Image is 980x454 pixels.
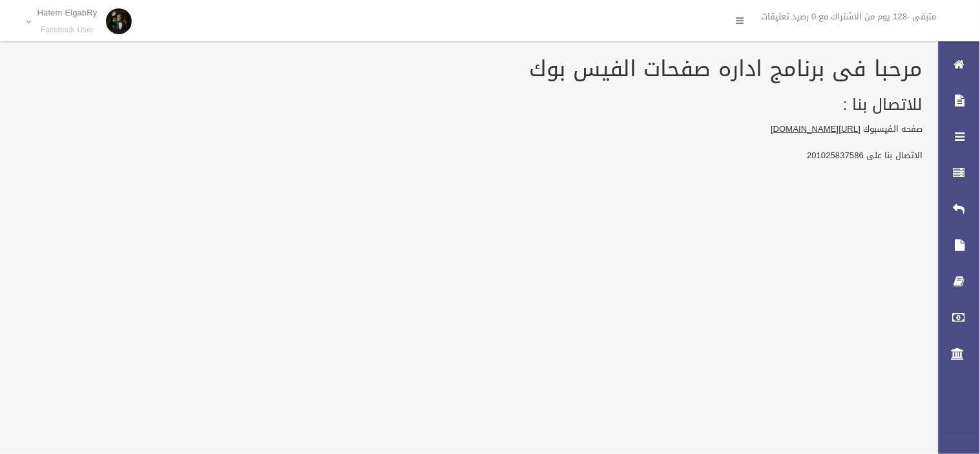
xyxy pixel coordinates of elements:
label: صفحه الفيسبوك [864,121,923,137]
small: Facebook User [37,25,98,35]
a: [URL][DOMAIN_NAME] [771,121,861,137]
p: الاتصال بنا على 201025837586 [16,148,923,163]
h2: للاتصال بنا : [16,96,923,113]
p: Hatem ElgabRy [37,8,98,17]
h1: مرحبا فى برنامج اداره صفحات الفيس بوك [16,57,923,81]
